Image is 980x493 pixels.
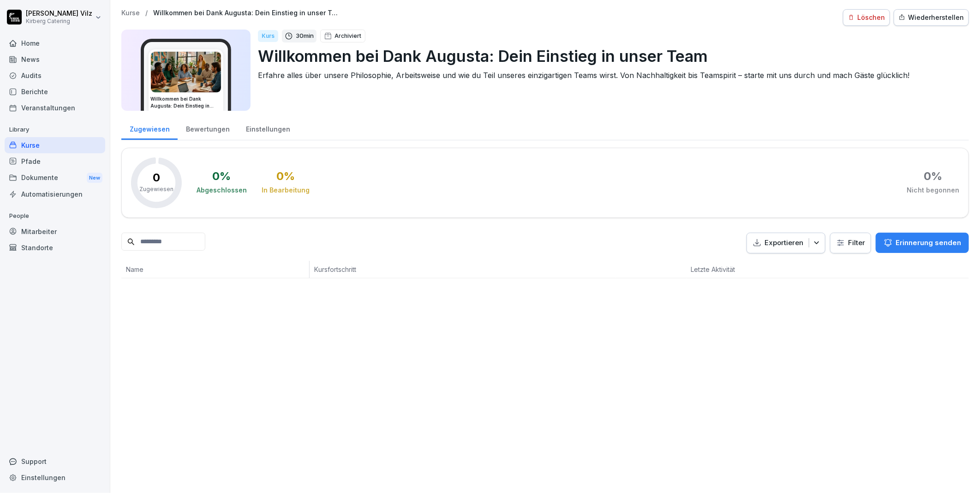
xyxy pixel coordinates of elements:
[907,186,959,195] div: Nicht begonnen
[153,9,338,17] a: Willkommen bei Dank Augusta: Dein Einstieg in unser Team
[139,185,173,193] p: Zugewiesen
[121,9,140,17] a: Kurse
[5,186,105,202] a: Automatisierungen
[238,116,298,140] a: Einstellungen
[765,238,803,248] p: Exportieren
[5,169,105,186] div: Dokumente
[848,12,885,23] div: Löschen
[924,171,942,182] div: 0 %
[5,240,105,256] a: Standorte
[5,169,105,186] a: DokumenteNew
[896,238,961,248] p: Erinnerung senden
[121,116,178,140] a: Zugewiesen
[213,171,231,182] div: 0 %
[836,238,865,247] div: Filter
[197,186,247,195] div: Abgeschlossen
[843,9,890,26] button: Löschen
[5,469,105,486] a: Einstellungen
[894,9,969,26] button: Wiederherstellen
[5,209,105,223] p: People
[691,265,800,274] p: Letzte Aktivität
[5,153,105,169] a: Pfade
[5,100,105,116] a: Veranstaltungen
[258,70,962,81] p: Erfahre alles über unsere Philosophie, Arbeitsweise und wie du Teil unseres einzigartigen Teams w...
[262,186,310,195] div: In Bearbeitung
[296,31,314,41] p: 30 min
[145,9,148,17] p: /
[5,67,105,84] a: Audits
[5,84,105,100] a: Berichte
[26,18,92,24] p: Kirberg Catering
[258,44,962,68] p: Willkommen bei Dank Augusta: Dein Einstieg in unser Team
[831,233,871,253] button: Filter
[153,172,160,183] p: 0
[5,122,105,137] p: Library
[899,12,964,23] div: Wiederherstellen
[151,52,221,92] img: owsrcy0zfhuuvqkwyhcnissg.png
[26,10,92,18] p: [PERSON_NAME] Vilz
[150,96,221,109] h3: Willkommen bei Dank Augusta: Dein Einstieg in unser Team
[5,51,105,67] a: News
[5,35,105,51] a: Home
[335,32,361,40] p: Archiviert
[5,137,105,153] a: Kurse
[5,223,105,240] a: Mitarbeiter
[126,265,305,274] p: Name
[747,233,825,253] button: Exportieren
[314,265,540,274] p: Kursfortschritt
[178,116,238,140] a: Bewertungen
[87,173,102,183] div: New
[276,171,295,182] div: 0 %
[876,233,969,253] button: Erinnerung senden
[258,30,278,42] div: Kurs
[5,453,105,469] div: Support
